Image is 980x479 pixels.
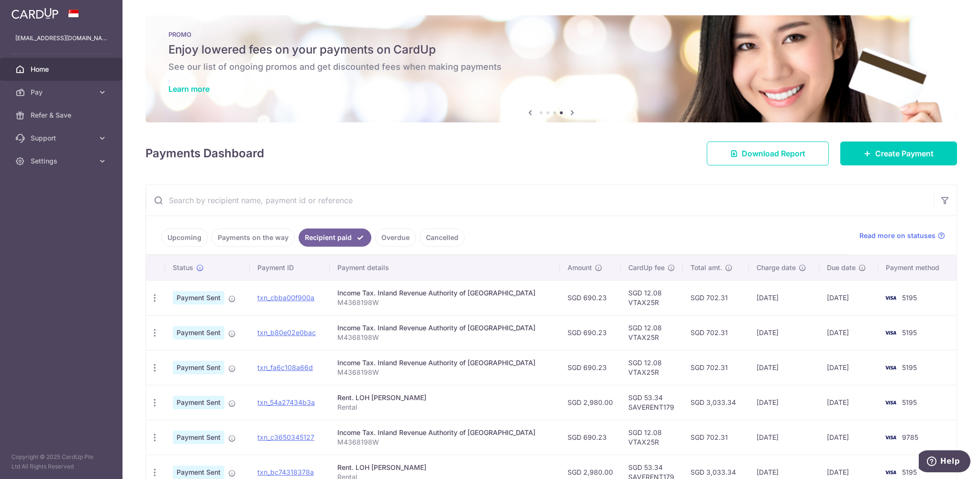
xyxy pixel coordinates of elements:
[840,142,957,165] a: Create Payment
[337,368,553,377] p: M4368198W
[819,280,878,315] td: [DATE]
[819,315,878,350] td: [DATE]
[173,466,224,479] span: Payment Sent
[881,467,900,478] img: Bank Card
[878,255,957,280] th: Payment method
[707,142,829,165] a: Download Report
[337,428,553,437] div: Income Tax. Inland Revenue Authority of [GEOGRAPHIC_DATA]
[902,294,917,302] span: 5195
[337,323,553,333] div: Income Tax. Inland Revenue Authority of [GEOGRAPHIC_DATA]
[257,363,313,371] a: txn_fa6c108a66d
[902,363,917,371] span: 5195
[257,468,314,476] a: txn_bc74318378a
[173,396,224,409] span: Payment Sent
[337,358,553,368] div: Income Tax. Inland Revenue Authority of [GEOGRAPHIC_DATA]
[621,420,683,455] td: SGD 12.08 VTAX25R
[819,385,878,420] td: [DATE]
[902,398,917,406] span: 5195
[683,350,748,385] td: SGD 702.31
[560,280,621,315] td: SGD 690.23
[919,450,970,474] iframe: Opens a widget where you can find more information
[621,280,683,315] td: SGD 12.08 VTAX25R
[742,148,805,159] span: Download Report
[568,263,592,272] span: Amount
[337,403,553,412] p: Rental
[683,420,748,455] td: SGD 702.31
[337,298,553,307] p: M4368198W
[168,42,934,57] h5: Enjoy lowered fees on your payments on CardUp
[145,145,264,162] h4: Payments Dashboard
[15,33,107,43] p: [EMAIL_ADDRESS][DOMAIN_NAME]
[881,432,900,443] img: Bank Card
[749,420,819,455] td: [DATE]
[560,420,621,455] td: SGD 690.23
[145,15,957,122] img: Latest Promos banner
[560,350,621,385] td: SGD 690.23
[31,87,94,97] span: Pay
[902,328,917,337] span: 5195
[749,315,819,350] td: [DATE]
[168,84,210,94] a: Learn more
[621,315,683,350] td: SGD 12.08 VTAX25R
[173,431,224,444] span: Payment Sent
[31,110,94,120] span: Refer & Save
[819,350,878,385] td: [DATE]
[621,350,683,385] td: SGD 12.08 VTAX25R
[560,315,621,350] td: SGD 690.23
[875,148,934,159] span: Create Payment
[902,468,917,476] span: 5195
[881,292,900,304] img: Bank Card
[749,350,819,385] td: [DATE]
[859,231,945,240] a: Read more on statuses
[173,326,224,339] span: Payment Sent
[330,255,560,280] th: Payment details
[690,263,722,272] span: Total amt.
[749,280,819,315] td: [DATE]
[560,385,621,420] td: SGD 2,980.00
[621,385,683,420] td: SGD 53.34 SAVERENT179
[375,229,416,247] a: Overdue
[146,185,934,216] input: Search by recipient name, payment id or reference
[257,328,316,337] a: txn_b80e02e0bac
[337,463,553,472] div: Rent. LOH [PERSON_NAME]
[31,65,94,74] span: Home
[683,315,748,350] td: SGD 702.31
[859,231,935,240] span: Read more on statuses
[299,229,371,247] a: Recipient paid
[683,280,748,315] td: SGD 702.31
[628,263,665,272] span: CardUp fee
[250,255,329,280] th: Payment ID
[168,31,934,38] p: PROMO
[337,333,553,342] p: M4368198W
[257,433,314,441] a: txn_c3650345127
[173,263,193,272] span: Status
[257,294,314,302] a: txn_cbba00f900a
[881,327,900,338] img: Bank Card
[757,263,796,272] span: Charge date
[173,361,224,374] span: Payment Sent
[337,437,553,447] p: M4368198W
[902,433,918,441] span: 9785
[257,398,315,406] a: txn_54a27434b3a
[683,385,748,420] td: SGD 3,033.34
[31,156,94,166] span: Settings
[212,229,295,247] a: Payments on the way
[161,229,208,247] a: Upcoming
[819,420,878,455] td: [DATE]
[749,385,819,420] td: [DATE]
[881,362,900,373] img: Bank Card
[173,291,224,305] span: Payment Sent
[827,263,856,272] span: Due date
[420,229,465,247] a: Cancelled
[168,61,934,73] h6: See our list of ongoing promos and get discounted fees when making payments
[337,288,553,298] div: Income Tax. Inland Revenue Authority of [GEOGRAPHIC_DATA]
[337,393,553,403] div: Rent. LOH [PERSON_NAME]
[881,397,900,408] img: Bank Card
[11,8,58,19] img: CardUp
[31,133,94,143] span: Support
